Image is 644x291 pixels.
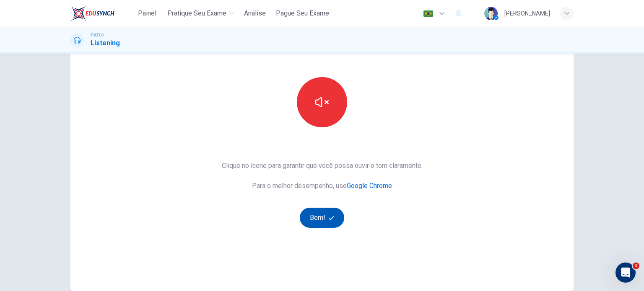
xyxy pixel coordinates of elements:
span: 1 [633,263,639,269]
button: Análise [241,6,269,21]
span: Análise [244,8,266,18]
button: Pratique seu exame [164,6,237,21]
button: Bom! [300,208,345,228]
span: Para o melhor desempenho, use [222,181,423,191]
button: Painel [134,6,161,21]
span: Painel [138,8,156,18]
span: Pratique seu exame [167,8,226,18]
h1: Listening [91,38,120,48]
span: Clique no ícone para garantir que você possa ouvir o tom claramente. [222,161,423,171]
div: [PERSON_NAME] [504,8,550,18]
iframe: Intercom live chat [615,263,636,283]
img: Profile picture [484,7,498,20]
a: EduSynch logo [70,5,134,22]
span: TOEFL® [91,32,104,38]
img: EduSynch logo [70,5,114,22]
a: Google Chrome [347,182,392,190]
span: Pague Seu Exame [276,8,329,18]
img: pt [423,10,434,17]
button: Pague Seu Exame [273,6,332,21]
